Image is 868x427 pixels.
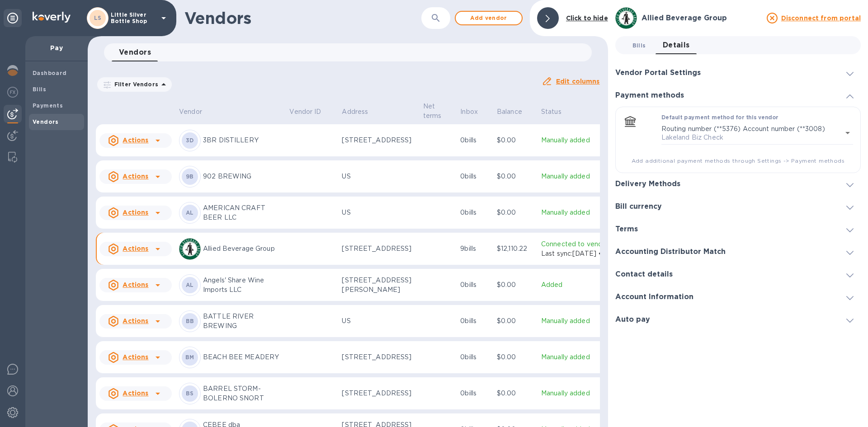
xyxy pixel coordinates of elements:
p: [STREET_ADDRESS] [342,136,415,145]
p: Balance [497,107,522,117]
h1: Vendors [184,9,397,28]
p: Filter Vendors [111,80,158,88]
p: 0 bills [460,172,490,181]
b: AL [186,282,194,288]
p: 9 bills [460,244,490,253]
p: 0 bills [460,208,490,217]
span: Inbox [460,107,490,117]
p: [STREET_ADDRESS] [342,352,415,362]
b: Bills [33,86,46,93]
p: [STREET_ADDRESS] [342,244,415,253]
h3: Contact details [615,270,673,279]
p: $0.00 [497,136,534,145]
p: 3BR DISTILLERY [203,136,282,145]
span: Balance [497,107,534,117]
b: 3D [186,137,194,144]
p: $0.00 [497,208,534,217]
span: Add additional payment methods through Settings -> Payment methods [623,156,853,165]
p: Manually added [541,136,641,145]
u: Actions [123,389,148,397]
p: BARREL STORM- BOLERNO SNORT [203,384,282,403]
b: Vendors [33,118,59,125]
b: LS [94,14,102,21]
p: $0.00 [497,389,534,398]
b: Click to hide [566,14,608,22]
p: Manually added [541,389,641,398]
p: Vendor [179,107,202,117]
h3: Vendor Portal Settings [615,69,701,77]
span: Details [663,39,690,52]
b: BS [186,390,194,397]
p: BEACH BEE MEADERY [203,352,282,362]
img: Logo [33,12,71,23]
b: BM [185,354,194,361]
p: $0.00 [497,280,534,290]
p: Address [342,107,368,117]
u: Edit columns [556,78,600,85]
p: Vendor ID [289,107,321,117]
p: AMERICAN CRAFT BEER LLC [203,203,282,222]
p: Angels' Share Wine Imports LLC [203,276,282,295]
h3: Account Information [615,293,693,301]
p: Added [541,280,641,290]
span: Add vendor [463,13,514,23]
p: Pay [33,43,80,52]
p: [STREET_ADDRESS][PERSON_NAME] [342,276,415,295]
p: $0.00 [497,316,534,326]
p: $0.00 [497,352,534,362]
p: US [342,316,415,326]
span: Address [342,107,380,117]
b: BB [186,318,194,324]
u: Actions [123,173,148,180]
h3: Delivery Methods [615,180,680,188]
h3: Allied Beverage Group [642,14,761,23]
div: Unpin categories [4,9,22,27]
p: 902 BREWING [203,172,282,181]
u: Actions [123,317,148,324]
b: 9B [186,173,194,180]
u: Actions [123,209,148,216]
p: 0 bills [460,136,490,145]
p: $12,110.22 [497,244,534,253]
div: Default payment method for this vendorRouting number (**5376) Account number (**3008)Lakeland Biz... [623,114,853,165]
u: Disconnect from portal [781,14,861,22]
p: Net terms [423,102,442,121]
p: $0.00 [497,172,534,181]
span: Vendors [119,46,151,59]
button: Add vendor [455,11,523,25]
b: AL [186,209,194,216]
h3: Accounting Distributor Match [615,248,726,256]
p: US [342,172,415,181]
p: 0 bills [460,352,490,362]
p: 0 bills [460,280,490,290]
p: [STREET_ADDRESS] [342,389,415,398]
span: Bills [632,41,646,50]
span: Vendor ID [289,107,333,117]
u: Actions [123,281,148,288]
h3: Terms [615,225,638,234]
div: Routing number (**5376) Account number (**3008)Lakeland Biz Check [661,122,853,145]
h3: Bill currency [615,202,662,211]
label: Default payment method for this vendor [661,115,778,121]
p: Last sync: [DATE] • 11:45 AM [541,249,631,258]
p: Routing number (**5376) Account number (**3008) [661,124,825,134]
p: 0 bills [460,389,490,398]
p: Status [541,107,561,117]
p: Manually added [541,352,641,362]
h3: Auto pay [615,315,650,324]
p: Manually added [541,316,641,326]
p: Manually added [541,172,641,181]
img: Foreign exchange [7,87,18,98]
p: 0 bills [460,316,490,326]
h3: Payment methods [615,91,684,100]
p: Allied Beverage Group [203,244,282,253]
u: Actions [123,136,148,144]
u: Actions [123,245,148,252]
span: Lakeland Biz Check [661,134,723,141]
p: Manually added [541,208,641,217]
span: Net terms [423,102,453,121]
u: Actions [123,353,148,361]
p: Inbox [460,107,478,117]
p: BATTLE RIVER BREWING [203,312,282,331]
